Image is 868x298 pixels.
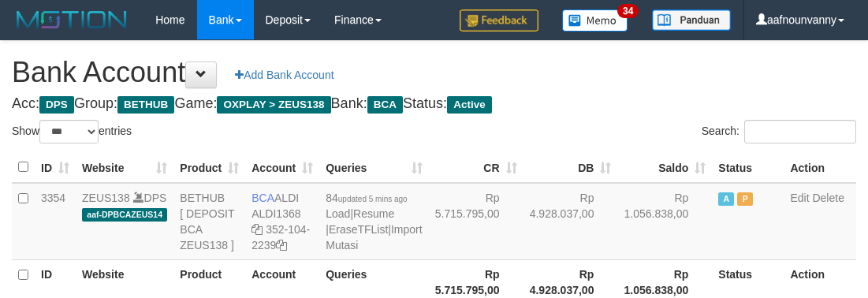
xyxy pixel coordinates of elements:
a: Copy 3521042239 to clipboard [276,239,287,251]
td: 3354 [35,183,76,260]
th: CR: activate to sort column ascending [429,152,523,183]
span: | | | [326,192,422,251]
th: Account: activate to sort column ascending [245,152,319,183]
img: Feedback.jpg [460,9,538,32]
span: Paused [737,192,753,206]
label: Search: [702,120,856,143]
td: DPS [76,183,173,260]
span: OXPLAY > ZEUS138 [217,96,330,114]
a: Resume [353,207,394,220]
th: Website: activate to sort column ascending [76,152,173,183]
th: Action [784,152,856,183]
span: 84 [326,192,407,204]
img: panduan.png [652,9,731,31]
td: Rp 1.056.838,00 [617,183,712,260]
span: BETHUB [117,96,174,114]
span: DPS [39,96,74,114]
a: Import Mutasi [326,223,422,251]
th: DB: activate to sort column ascending [523,152,618,183]
th: Saldo: activate to sort column ascending [617,152,712,183]
img: Button%20Memo.svg [562,9,628,32]
span: updated 5 mins ago [338,195,408,203]
a: ALDI1368 [251,207,300,220]
span: Active [447,96,492,114]
span: 34 [617,4,639,18]
th: Product: activate to sort column ascending [173,152,245,183]
span: Active [718,192,734,206]
span: BCA [367,96,403,114]
th: Queries: activate to sort column ascending [319,152,428,183]
a: ZEUS138 [82,192,130,204]
label: Show entries [12,120,132,143]
input: Search: [744,120,856,143]
th: Status [712,152,784,183]
span: aaf-DPBCAZEUS14 [82,208,167,222]
td: Rp 5.715.795,00 [429,183,523,260]
a: Load [326,207,350,220]
a: Copy ALDI1368 to clipboard [251,223,263,236]
a: Edit [790,192,809,204]
h1: Bank Account [12,57,856,88]
a: Delete [812,192,844,204]
td: BETHUB [ DEPOSIT BCA ZEUS138 ] [173,183,245,260]
select: Showentries [39,120,99,143]
a: Add Bank Account [225,61,344,88]
th: ID: activate to sort column ascending [35,152,76,183]
h4: Acc: Group: Game: Bank: Status: [12,96,856,112]
span: BCA [251,192,274,204]
td: ALDI 352-104-2239 [245,183,319,260]
td: Rp 4.928.037,00 [523,183,618,260]
a: EraseTFList [329,223,388,236]
img: MOTION_logo.png [12,8,132,32]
